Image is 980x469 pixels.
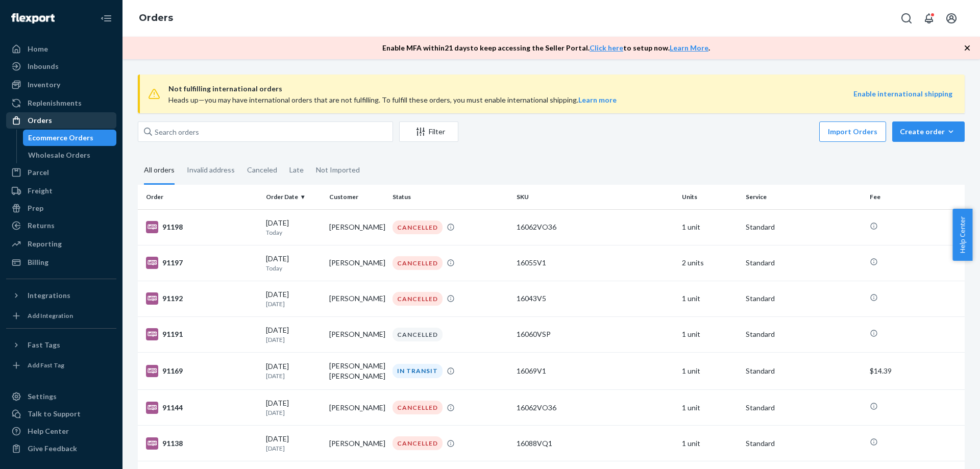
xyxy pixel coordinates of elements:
[146,328,258,340] div: 91191
[28,44,48,54] div: Home
[325,316,388,352] td: [PERSON_NAME]
[900,127,957,137] div: Create order
[6,287,116,304] button: Integrations
[96,8,116,29] button: Close Navigation
[746,222,862,232] p: Standard
[6,308,116,324] a: Add Integration
[146,402,258,414] div: 91144
[266,408,321,417] p: [DATE]
[28,443,77,454] div: Give Feedback
[941,8,962,29] button: Open account menu
[146,437,258,450] div: 91138
[952,209,972,261] span: Help Center
[393,364,443,378] div: IN TRANSIT
[866,185,965,209] th: Fee
[262,185,325,209] th: Order Date
[266,289,321,308] div: [DATE]
[266,254,321,273] div: [DATE]
[325,245,388,281] td: [PERSON_NAME]
[187,157,235,183] div: Invalid address
[517,222,674,232] div: 16062VO36
[325,353,388,390] td: [PERSON_NAME] [PERSON_NAME]
[517,293,674,304] div: 16043V5
[6,254,116,270] a: Billing
[266,434,321,453] div: [DATE]
[517,366,674,376] div: 16069V1
[28,311,73,320] div: Add Integration
[512,185,678,209] th: SKU
[28,80,60,90] div: Inventory
[28,133,93,143] div: Ecommerce Orders
[590,43,623,52] a: Click here
[266,361,321,380] div: [DATE]
[168,95,617,104] span: Heads up—you may have international orders that are not fulfilling. To fulfill these orders, you ...
[146,221,258,233] div: 91198
[678,353,741,390] td: 1 unit
[517,403,674,413] div: 16062VO36
[6,41,116,57] a: Home
[742,185,866,209] th: Service
[746,329,862,339] p: Standard
[892,121,965,142] button: Create order
[325,426,388,461] td: [PERSON_NAME]
[393,328,443,341] div: CANCELLED
[6,200,116,216] a: Prep
[266,372,321,380] p: [DATE]
[919,8,939,29] button: Open notifications
[393,401,443,414] div: CANCELLED
[131,4,181,33] ol: breadcrumbs
[28,426,69,436] div: Help Center
[11,13,55,23] img: Flexport logo
[678,390,741,426] td: 1 unit
[6,423,116,439] a: Help Center
[853,89,952,98] a: Enable international shipping
[896,8,917,29] button: Open Search Box
[266,300,321,308] p: [DATE]
[28,409,81,419] div: Talk to Support
[329,192,384,201] div: Customer
[28,220,55,231] div: Returns
[517,329,674,339] div: 16060VSP
[6,337,116,353] button: Fast Tags
[325,209,388,245] td: [PERSON_NAME]
[266,444,321,453] p: [DATE]
[28,150,90,160] div: Wholesale Orders
[6,183,116,199] a: Freight
[146,257,258,269] div: 91197
[393,292,443,306] div: CANCELLED
[746,293,862,304] p: Standard
[6,58,116,75] a: Inbounds
[6,217,116,234] a: Returns
[23,147,117,163] a: Wholesale Orders
[746,258,862,268] p: Standard
[382,43,710,53] p: Enable MFA within 21 days to keep accessing the Seller Portal. to setup now. .
[28,203,43,213] div: Prep
[393,220,443,234] div: CANCELLED
[266,335,321,344] p: [DATE]
[266,264,321,273] p: Today
[678,185,741,209] th: Units
[678,426,741,461] td: 1 unit
[746,403,862,413] p: Standard
[168,83,853,95] span: Not fulfilling international orders
[28,361,64,369] div: Add Fast Tag
[28,239,62,249] div: Reporting
[22,7,43,16] span: Chat
[578,95,617,104] b: Learn more
[266,325,321,344] div: [DATE]
[388,185,512,209] th: Status
[28,340,60,350] div: Fast Tags
[393,436,443,450] div: CANCELLED
[316,157,360,183] div: Not Imported
[6,236,116,252] a: Reporting
[393,256,443,270] div: CANCELLED
[144,157,175,185] div: All orders
[6,77,116,93] a: Inventory
[138,185,262,209] th: Order
[247,157,277,183] div: Canceled
[266,398,321,417] div: [DATE]
[678,245,741,281] td: 2 units
[28,186,53,196] div: Freight
[6,406,116,422] button: Talk to Support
